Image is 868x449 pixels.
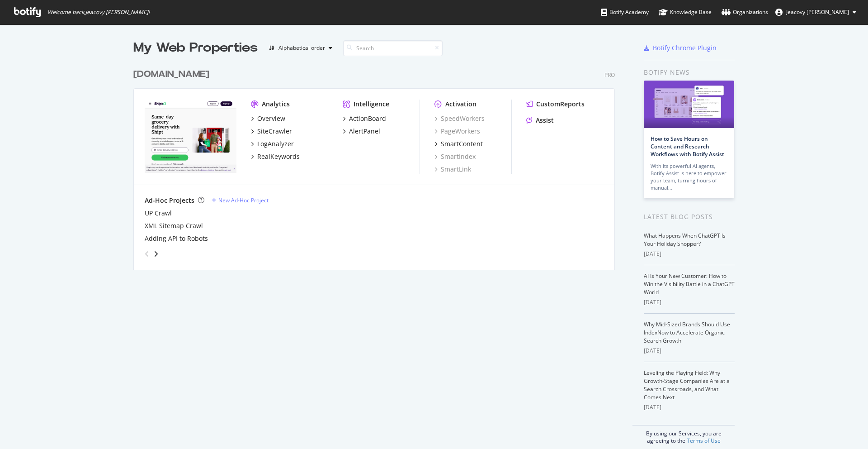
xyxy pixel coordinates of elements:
div: RealKeywords [257,152,300,161]
div: angle-right [153,249,159,258]
div: Pro [604,71,615,79]
a: Terms of Use [687,437,721,444]
a: RealKeywords [251,152,300,161]
a: SpeedWorkers [434,114,485,123]
div: [DOMAIN_NAME] [133,68,209,81]
a: Adding API to Robots [145,234,208,243]
a: AlertPanel [343,127,380,136]
a: SiteCrawler [251,127,292,136]
div: SiteCrawler [257,127,292,136]
div: Intelligence [354,100,389,109]
div: By using our Services, you are agreeing to the [632,425,735,444]
div: angle-left [141,247,153,261]
div: SmartContent [441,139,483,148]
div: Overview [257,114,285,123]
div: Organizations [722,8,768,17]
div: ActionBoard [349,114,386,123]
a: UP Crawl [145,209,172,218]
a: SmartLink [434,165,471,174]
div: Latest Blog Posts [644,212,735,222]
div: Ad-Hoc Projects [145,196,194,205]
button: Jeacovy [PERSON_NAME] [768,5,863,19]
div: [DATE] [644,298,735,306]
div: Activation [445,100,476,109]
a: How to Save Hours on Content and Research Workflows with Botify Assist [651,135,724,158]
a: SmartContent [434,139,483,148]
a: What Happens When ChatGPT Is Your Holiday Shopper? [644,232,726,248]
div: CustomReports [536,100,585,109]
a: SmartIndex [434,152,476,161]
div: Knowledge Base [659,8,712,17]
div: [DATE] [644,403,735,411]
div: Alphabetical order [278,45,325,51]
img: www.shipt.com [145,100,236,173]
a: Why Mid-Sized Brands Should Use IndexNow to Accelerate Organic Search Growth [644,320,730,344]
img: How to Save Hours on Content and Research Workflows with Botify Assist [644,81,734,128]
a: Overview [251,114,285,123]
div: grid [133,57,622,270]
div: Botify Chrome Plugin [653,43,717,53]
div: LogAnalyzer [257,139,294,148]
button: Alphabetical order [265,41,336,55]
a: PageWorkers [434,127,480,136]
a: New Ad-Hoc Project [212,196,269,204]
input: Search [343,40,443,56]
div: My Web Properties [133,39,258,57]
a: Botify Chrome Plugin [644,43,717,53]
div: With its powerful AI agents, Botify Assist is here to empower your team, turning hours of manual… [651,162,727,191]
div: [DATE] [644,250,735,258]
div: AlertPanel [349,127,380,136]
div: Assist [536,116,554,125]
a: LogAnalyzer [251,139,294,148]
span: Welcome back, Jeacovy [PERSON_NAME] ! [47,9,150,16]
a: CustomReports [526,100,585,109]
a: [DOMAIN_NAME] [133,68,213,81]
div: New Ad-Hoc Project [218,196,269,204]
a: ActionBoard [343,114,386,123]
a: XML Sitemap Crawl [145,221,203,230]
div: Botify Academy [601,8,649,17]
div: Analytics [262,100,290,109]
a: AI Is Your New Customer: How to Win the Visibility Battle in a ChatGPT World [644,272,735,296]
a: Leveling the Playing Field: Why Growth-Stage Companies Are at a Search Crossroads, and What Comes... [644,369,730,401]
a: Assist [526,116,554,125]
div: [DATE] [644,347,735,355]
div: Botify news [644,67,735,77]
span: Jeacovy Gayle [786,8,849,16]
